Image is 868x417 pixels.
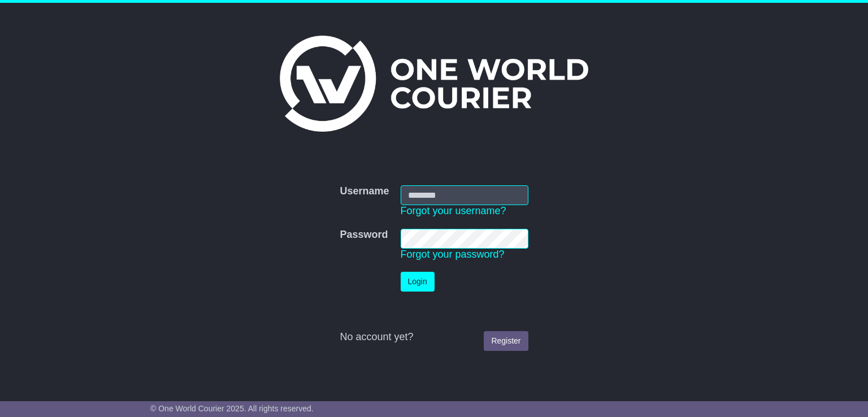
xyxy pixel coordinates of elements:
[280,36,588,132] img: One World
[150,404,314,413] span: © One World Courier 2025. All rights reserved.
[340,185,389,198] label: Username
[401,205,506,216] a: Forgot your username?
[401,249,505,260] a: Forgot your password?
[484,331,528,351] a: Register
[401,272,435,292] button: Login
[340,331,528,344] div: No account yet?
[340,229,388,241] label: Password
